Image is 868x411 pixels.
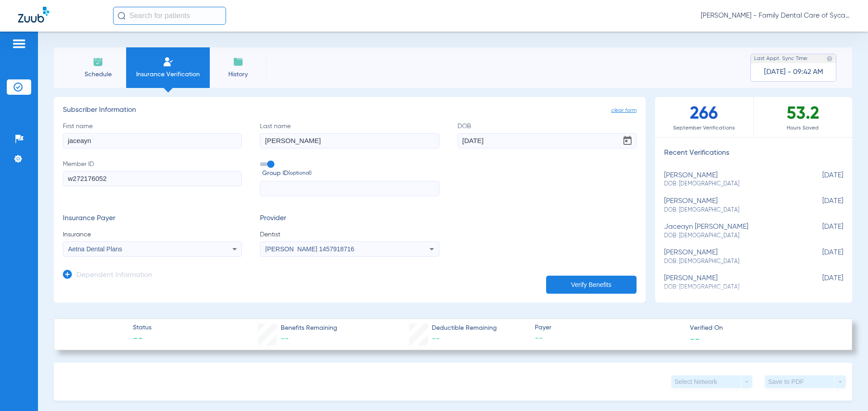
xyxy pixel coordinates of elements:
span: [DATE] [798,171,843,188]
span: Group ID [262,169,439,178]
span: [DATE] [798,197,843,214]
img: Zuub Logo [18,7,49,23]
div: 266 [655,97,754,137]
span: -- [535,333,682,344]
span: -- [133,333,151,346]
img: Schedule [93,56,104,67]
span: Hours Saved [754,124,852,133]
h3: Dependent Information [76,271,152,280]
label: DOB [458,122,637,148]
span: DOB: [DEMOGRAPHIC_DATA] [664,258,798,266]
img: hamburger-icon [12,38,26,49]
span: [PERSON_NAME] 1457918716 [265,245,354,253]
h3: Recent Verifications [655,149,852,158]
span: September Verifications [655,124,753,133]
img: Search Icon [118,12,126,20]
span: DOB: [DEMOGRAPHIC_DATA] [664,232,798,240]
span: Dentist [260,230,439,239]
span: Insurance Verification [133,70,203,79]
span: DOB: [DEMOGRAPHIC_DATA] [664,206,798,214]
span: Benefits Remaining [281,323,337,333]
span: Last Appt. Sync Time: [754,54,808,63]
button: Verify Benefits [546,276,637,294]
div: 53.2 [754,97,852,137]
span: Verified On [690,323,837,333]
label: Last name [260,122,439,148]
span: Schedule [76,70,119,79]
span: -- [432,335,440,343]
label: First name [63,122,242,148]
input: DOBOpen calendar [458,133,637,148]
span: Status [133,323,151,332]
h3: Insurance Payer [63,214,242,223]
img: Manual Insurance Verification [163,56,174,67]
div: [PERSON_NAME] [664,249,798,265]
span: [DATE] [798,249,843,265]
span: [DATE] [798,223,843,240]
img: last sync help info [826,55,833,62]
span: Insurance [63,230,242,239]
small: (optional) [288,169,311,178]
span: -- [690,334,700,343]
div: [PERSON_NAME] [664,197,798,214]
span: History [217,70,259,79]
input: Last name [260,133,439,148]
span: [PERSON_NAME] - Family Dental Care of Sycamore [701,11,850,20]
span: DOB: [DEMOGRAPHIC_DATA] [664,283,798,291]
span: -- [281,335,289,343]
label: Member ID [63,160,242,197]
img: History [233,56,244,67]
input: First name [63,133,242,148]
button: Open calendar [618,132,637,150]
input: Search for patients [113,7,226,25]
input: Member ID [63,171,242,186]
span: clear form [611,106,637,115]
span: Aetna Dental Plans [68,245,123,253]
h3: Subscriber Information [63,106,637,115]
h3: Provider [260,214,439,223]
span: [DATE] - 09:42 AM [764,68,823,77]
div: [PERSON_NAME] [664,274,798,291]
span: Payer [535,323,682,332]
span: DOB: [DEMOGRAPHIC_DATA] [664,180,798,188]
div: [PERSON_NAME] [664,171,798,188]
span: Deductible Remaining [432,323,497,333]
span: [DATE] [798,274,843,291]
div: jaceayn [PERSON_NAME] [664,223,798,240]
